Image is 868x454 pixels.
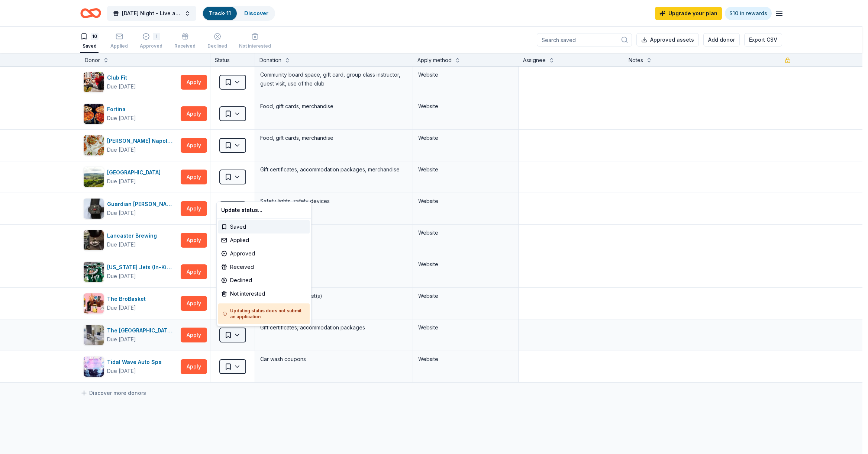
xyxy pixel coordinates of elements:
[218,260,310,274] div: Received
[218,274,310,287] div: Declined
[223,308,305,320] h5: Updating status does not submit an application
[218,234,310,247] div: Applied
[218,287,310,300] div: Not interested
[218,220,310,234] div: Saved
[218,203,310,217] div: Update status...
[218,247,310,260] div: Approved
